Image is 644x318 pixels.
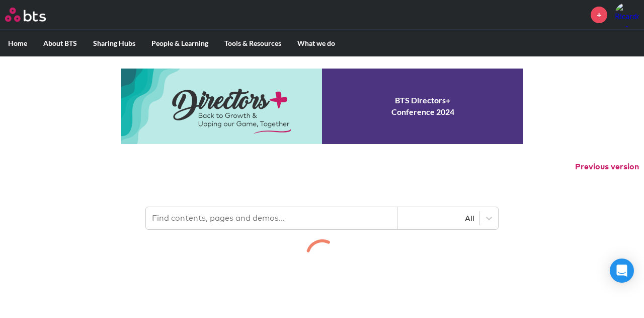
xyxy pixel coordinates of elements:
[615,3,639,27] a: Profile
[5,8,46,22] img: BTS Logo
[403,213,474,224] div: All
[610,259,634,283] div: Open Intercom Messenger
[575,161,639,172] button: Previous version
[143,30,216,56] label: People & Learning
[5,8,64,22] a: Go home
[85,30,143,56] label: Sharing Hubs
[615,3,639,27] img: Ricardo Eisenmann
[121,69,523,144] a: Conference 2024
[35,30,85,56] label: About BTS
[289,30,343,56] label: What we do
[591,7,607,23] a: +
[146,207,397,229] input: Find contents, pages and demos...
[216,30,289,56] label: Tools & Resources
